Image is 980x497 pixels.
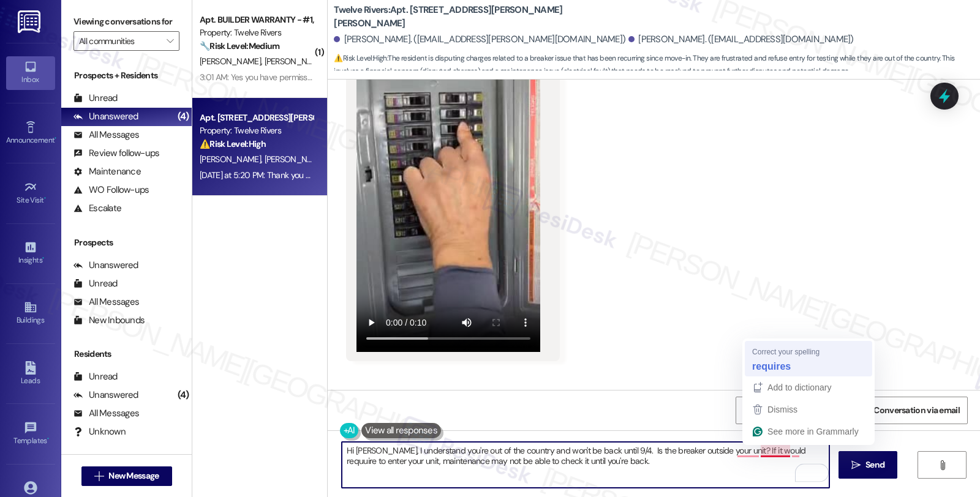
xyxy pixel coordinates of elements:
a: Insights • [6,237,55,270]
div: Review follow-ups [73,147,159,160]
div: Unread [73,277,118,290]
input: All communities [79,31,160,51]
a: Templates • [6,417,55,450]
div: Residents [61,348,192,361]
span: • [55,134,56,143]
img: ResiDesk Logo [18,10,43,33]
div: WO Follow-ups [73,184,149,196]
div: Maintenance [73,165,141,178]
div: Property: Twelve Rivers [200,124,313,137]
strong: 🔧 Risk Level: Medium [200,40,279,51]
i:  [94,471,104,481]
div: Property: Twelve Rivers [200,26,313,39]
div: Prospects + Residents [61,69,192,82]
div: (4) [175,107,192,126]
a: Buildings [6,297,55,330]
a: Inbox [6,56,55,89]
div: [DATE] at 5:20 PM: Thank you for your message. Our offices are currently closed, but we will cont... [200,170,952,181]
span: [PERSON_NAME] [200,56,265,67]
span: • [44,194,46,203]
span: • [47,435,49,443]
div: 3:01 AM: Yes you have permission to enter the backyard. We do have dogs but they are inside but o... [200,72,615,83]
div: New Inbounds [73,314,145,327]
button: Send [839,451,898,479]
div: Unread [73,92,118,105]
span: : The resident is disputing charges related to a breaker issue that has been recurring since move... [334,52,980,78]
div: Unanswered [73,259,138,272]
label: Viewing conversations for [73,12,179,31]
div: Unanswered [73,110,138,123]
div: All Messages [73,407,139,420]
div: Unknown [73,425,126,438]
a: Site Visit • [6,177,55,210]
textarea: To enrich screen reader interactions, please activate Accessibility in Grammarly extension settings [342,442,829,488]
div: All Messages [73,129,139,141]
span: • [42,254,44,263]
span: Share Conversation via email [851,404,960,417]
div: [PERSON_NAME]. ([EMAIL_ADDRESS][PERSON_NAME][DOMAIN_NAME]) [334,33,625,46]
i:  [851,460,861,470]
button: Get Conversation Link [736,397,836,424]
div: Unread [73,370,118,383]
button: Share Conversation via email [843,397,968,424]
button: New Message [81,466,172,486]
div: All Messages [73,296,139,308]
span: [PERSON_NAME] [265,56,326,67]
div: Unanswered [73,389,138,402]
b: Twelve Rivers: Apt. [STREET_ADDRESS][PERSON_NAME][PERSON_NAME] [334,4,579,30]
i:  [938,460,947,470]
div: [PERSON_NAME]. ([EMAIL_ADDRESS][DOMAIN_NAME]) [628,33,854,46]
span: New Message [108,469,159,482]
i:  [167,36,173,46]
strong: ⚠️ Risk Level: High [200,138,266,149]
strong: ⚠️ Risk Level: High [334,53,386,63]
div: Apt. [STREET_ADDRESS][PERSON_NAME][PERSON_NAME] [200,111,313,124]
span: [PERSON_NAME] [265,154,326,165]
div: (4) [175,386,192,405]
span: [PERSON_NAME] [200,154,265,165]
span: Send [865,458,884,471]
div: Apt. BUILDER WARRANTY - #1, BUILDER WARRANTY - [STREET_ADDRESS] [200,13,313,26]
a: Leads [6,357,55,390]
div: Prospects [61,236,192,249]
div: Escalate [73,202,121,215]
